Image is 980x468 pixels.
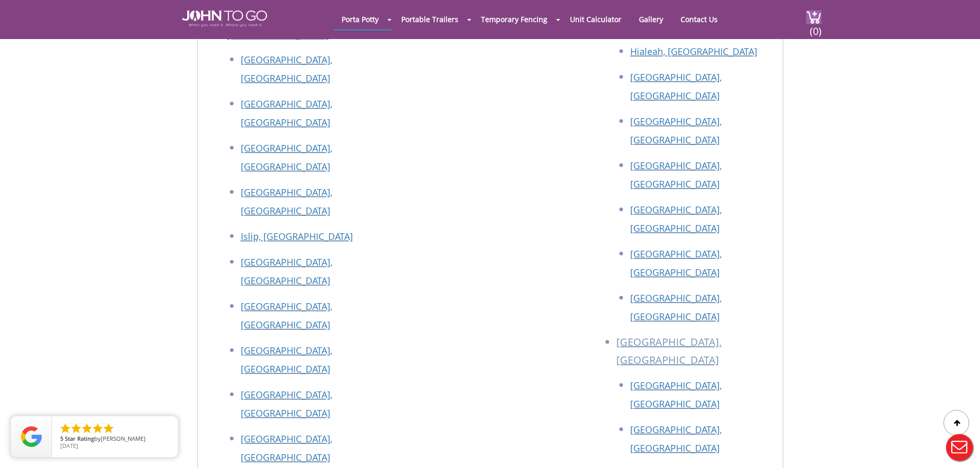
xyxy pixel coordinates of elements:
[241,53,332,84] a: [GEOGRAPHIC_DATA], [GEOGRAPHIC_DATA]
[70,422,82,435] li: 
[21,426,42,447] img: Review Rating
[60,435,63,442] span: 5
[630,379,722,410] a: [GEOGRAPHIC_DATA], [GEOGRAPHIC_DATA]
[562,9,629,29] a: Unit Calculator
[241,142,332,173] a: [GEOGRAPHIC_DATA], [GEOGRAPHIC_DATA]
[241,388,332,419] a: [GEOGRAPHIC_DATA], [GEOGRAPHIC_DATA]
[92,422,104,435] li: 
[616,333,772,376] li: [GEOGRAPHIC_DATA], [GEOGRAPHIC_DATA]
[81,422,93,435] li: 
[630,203,722,234] a: [GEOGRAPHIC_DATA], [GEOGRAPHIC_DATA]
[241,230,353,242] a: Islip, [GEOGRAPHIC_DATA]
[473,9,555,29] a: Temporary Fencing
[60,436,170,443] span: by
[394,9,466,29] a: Portable Trailers
[59,422,72,435] li: 
[630,159,722,190] a: [GEOGRAPHIC_DATA], [GEOGRAPHIC_DATA]
[60,442,78,450] span: [DATE]
[630,292,722,323] a: [GEOGRAPHIC_DATA], [GEOGRAPHIC_DATA]
[241,300,332,331] a: [GEOGRAPHIC_DATA], [GEOGRAPHIC_DATA]
[101,435,146,442] span: [PERSON_NAME]
[806,10,822,24] img: cart a
[241,186,332,217] a: [GEOGRAPHIC_DATA], [GEOGRAPHIC_DATA]
[65,435,94,442] span: Star Rating
[182,10,267,27] img: JOHN to go
[630,71,722,102] a: [GEOGRAPHIC_DATA], [GEOGRAPHIC_DATA]
[939,427,980,468] button: Live Chat
[241,344,332,375] a: [GEOGRAPHIC_DATA], [GEOGRAPHIC_DATA]
[334,9,386,29] a: Porta Potty
[630,248,722,278] a: [GEOGRAPHIC_DATA], [GEOGRAPHIC_DATA]
[102,422,115,435] li: 
[631,9,671,29] a: Gallery
[630,115,722,146] a: [GEOGRAPHIC_DATA], [GEOGRAPHIC_DATA]
[630,423,722,454] a: [GEOGRAPHIC_DATA], [GEOGRAPHIC_DATA]
[241,433,332,463] a: [GEOGRAPHIC_DATA], [GEOGRAPHIC_DATA]
[241,98,332,128] a: [GEOGRAPHIC_DATA], [GEOGRAPHIC_DATA]
[673,9,725,29] a: Contact Us
[809,16,822,38] span: (0)
[630,45,757,58] a: Hialeah, [GEOGRAPHIC_DATA]
[241,256,332,287] a: [GEOGRAPHIC_DATA], [GEOGRAPHIC_DATA]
